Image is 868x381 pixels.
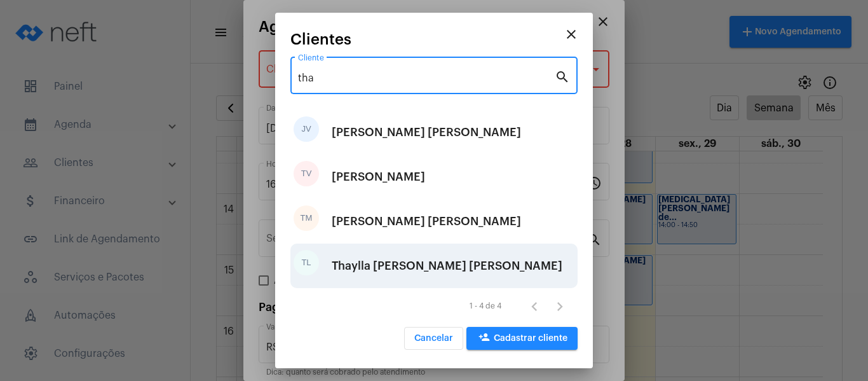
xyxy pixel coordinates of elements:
div: [PERSON_NAME] [PERSON_NAME] [332,113,521,151]
mat-icon: search [555,69,570,84]
span: Clientes [290,31,351,48]
div: TM [294,205,319,231]
button: Próxima página [547,293,573,319]
button: Cancelar [404,327,463,350]
div: [PERSON_NAME] [PERSON_NAME] [332,202,521,240]
div: TV [294,161,319,186]
button: Cadastrar cliente [466,327,578,350]
div: 1 - 4 de 4 [470,302,501,310]
mat-icon: close [564,27,579,42]
button: Página anterior [522,293,547,319]
div: Thaylla [PERSON_NAME] [PERSON_NAME] [332,247,562,285]
div: [PERSON_NAME] [332,158,425,196]
div: TL [294,250,319,275]
span: Cancelar [414,334,453,343]
div: JV [294,116,319,142]
mat-icon: person_add [477,331,492,347]
input: Pesquisar cliente [298,73,555,84]
span: Cadastrar cliente [477,334,567,343]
